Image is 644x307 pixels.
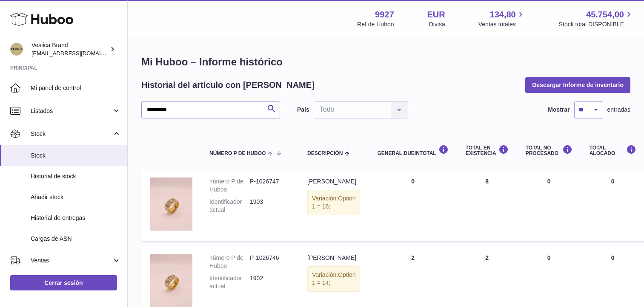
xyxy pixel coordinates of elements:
div: [PERSON_NAME] [307,177,360,186]
td: 0 [517,169,581,241]
img: logistic@vesiica.com [10,43,23,56]
a: 134,80 Ventas totales [478,9,526,28]
strong: 9927 [375,9,394,20]
span: Stock [31,130,112,138]
dt: Identificador actual [209,198,250,214]
div: Vesiica Brand [31,41,108,57]
img: product image [150,254,192,307]
td: 0 [369,169,457,241]
div: Ref de Huboo [357,20,394,28]
span: Listados [31,107,112,115]
span: Ventas [31,256,112,265]
span: entradas [607,106,630,114]
a: Cerrar sesión [10,275,117,290]
h2: Historial del artículo con [PERSON_NAME] [141,79,315,91]
div: Variación: [307,190,360,215]
span: [EMAIL_ADDRESS][DOMAIN_NAME] [31,50,125,56]
span: Option 1 = 14; [312,271,355,286]
span: Stock [31,152,121,160]
h1: Mi Huboo – Informe histórico [141,55,630,69]
div: Variación: [307,266,360,292]
dt: número P de Huboo [209,254,250,270]
dd: 1903 [250,198,290,214]
div: Total NO PROCESADO [526,145,572,156]
span: Cargas de ASN [31,235,121,243]
label: Mostrar [548,106,570,114]
dt: Identificador actual [209,274,250,290]
span: Mi panel de control [31,84,121,92]
button: Descargar Informe de inventario [525,77,630,93]
div: Total en EXISTENCIA [466,145,509,156]
a: 45.754,00 Stock total DISPONIBLE [559,9,634,28]
span: 45.754,00 [586,9,624,20]
dd: P-1026747 [250,177,290,194]
span: Historial de stock [31,172,121,180]
strong: EUR [427,9,445,20]
img: product image [150,177,192,231]
span: 134,80 [490,9,516,20]
div: [PERSON_NAME] [307,254,360,262]
span: Option 1 = 16; [312,195,355,210]
span: Stock total DISPONIBLE [559,20,634,28]
span: Ventas totales [478,20,526,28]
span: Añadir stock [31,193,121,201]
label: País [297,106,309,114]
span: Historial de entregas [31,214,121,222]
dt: número P de Huboo [209,177,250,194]
span: número P de Huboo [209,151,266,156]
span: Descripción [307,151,343,156]
dd: P-1026746 [250,254,290,270]
td: 8 [457,169,517,241]
div: Divisa [429,20,445,28]
div: Total ALOCADO [590,145,636,156]
div: general.dueInTotal [377,145,448,156]
dd: 1902 [250,274,290,290]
